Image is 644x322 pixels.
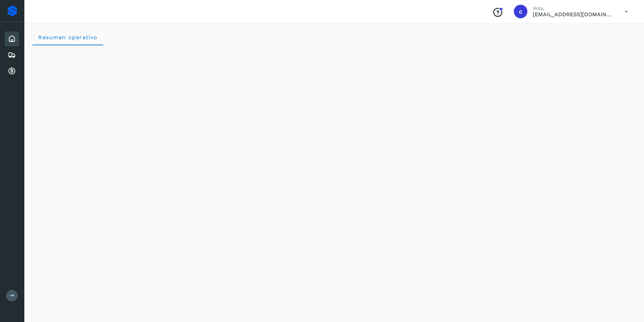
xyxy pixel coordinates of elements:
div: Embarques [5,48,19,63]
div: Cuentas por cobrar [5,64,19,79]
p: Hola, [533,5,614,11]
span: Resumen operativo [38,34,98,41]
div: Inicio [5,31,19,46]
p: carlosvazqueztgc@gmail.com [533,11,614,18]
